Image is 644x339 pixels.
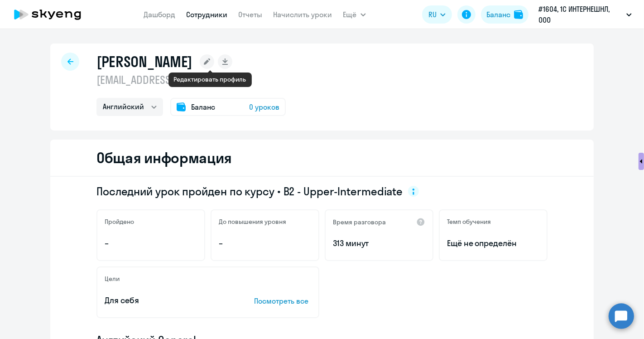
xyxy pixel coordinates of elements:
[447,237,539,249] span: Ещё не определён
[538,4,623,25] p: #1604, 1С ИНТЕРНЕШНЛ, ООО
[486,9,510,20] div: Баланс
[343,9,357,20] span: Ещё
[105,275,120,283] h5: Цели
[187,10,228,19] a: Сотрудники
[422,5,452,24] button: RU
[343,5,366,24] button: Ещё
[105,295,226,306] p: Для себя
[144,10,176,19] a: Дашборд
[333,237,425,249] p: 313 минут
[514,10,523,19] img: balance
[96,184,403,199] span: Последний урок пройден по курсу • B2 - Upper-Intermediate
[481,5,529,24] button: Балансbalance
[191,102,215,112] span: Баланс
[96,73,286,87] p: [EMAIL_ADDRESS][DOMAIN_NAME]
[96,149,232,167] h2: Общая информация
[219,237,311,249] p: –
[105,237,197,249] p: –
[105,218,134,226] h5: Пройдено
[249,102,279,112] span: 0 уроков
[254,295,311,306] p: Посмотреть все
[239,10,263,19] a: Отчеты
[219,218,286,226] h5: До повышения уровня
[534,4,636,25] button: #1604, 1С ИНТЕРНЕШНЛ, ООО
[447,218,491,226] h5: Темп обучения
[96,53,192,71] h1: [PERSON_NAME]
[428,9,437,20] span: RU
[174,75,246,83] div: Редактировать профиль
[274,10,332,19] a: Начислить уроки
[333,218,386,226] h5: Время разговора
